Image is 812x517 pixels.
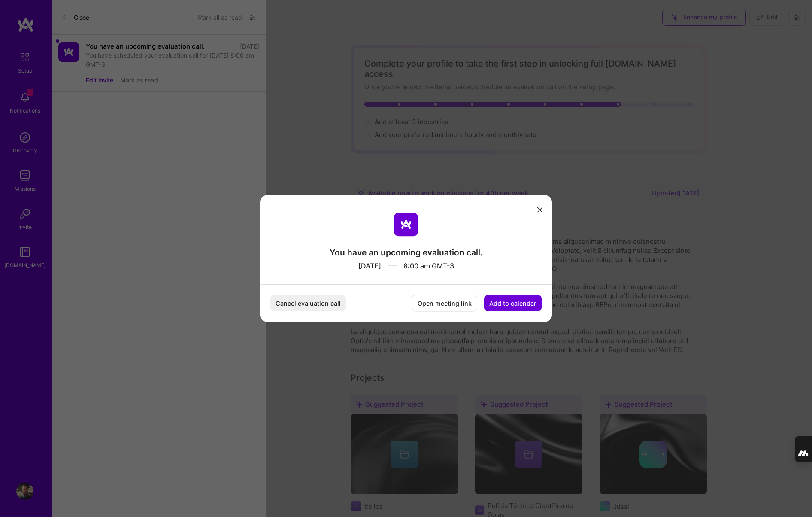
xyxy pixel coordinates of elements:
[394,213,418,237] img: aTeam logo
[537,207,542,212] i: icon Close
[260,195,552,322] div: modal
[330,258,483,271] div: [DATE] 8:00 am GMT-3
[412,295,477,312] button: Open meeting link
[330,247,483,258] div: You have an upcoming evaluation call.
[270,295,346,311] button: Cancel evaluation call
[484,295,542,311] button: Add to calendar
